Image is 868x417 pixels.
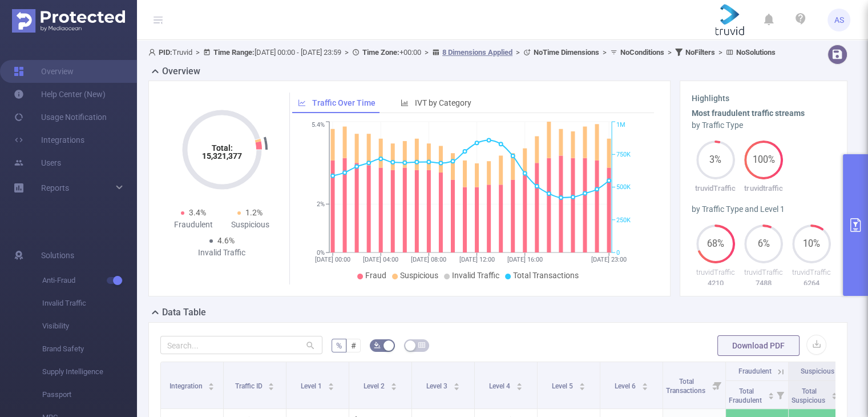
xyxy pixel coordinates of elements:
span: > [599,48,610,57]
tspan: Total: [211,143,232,153]
u: 8 Dimensions Applied [442,48,512,57]
i: icon: bar-chart [401,99,409,107]
span: 68% [696,239,735,248]
div: Fraudulent [165,219,222,231]
span: 100% [744,155,783,165]
b: No Filters [685,48,715,57]
a: Integrations [14,129,84,151]
i: icon: caret-down [579,386,585,389]
span: Passport [42,383,137,406]
i: Filter menu [772,381,788,408]
i: icon: caret-up [768,391,774,394]
i: icon: caret-up [641,381,648,384]
p: 6264 [788,278,835,289]
span: % [336,341,342,350]
tspan: [DATE] 04:00 [363,256,398,263]
h3: Highlights [692,93,835,105]
i: icon: caret-up [453,381,459,384]
span: Traffic Over Time [312,98,376,107]
span: AS [834,9,844,31]
span: # [351,341,356,350]
div: Sort [328,381,334,388]
b: Time Range: [213,48,255,57]
div: by Traffic Type and Level 1 [692,203,835,215]
div: Sort [768,391,774,398]
span: Level 4 [489,382,512,390]
tspan: [DATE] 16:00 [507,256,543,263]
span: Traffic ID [235,382,264,390]
span: > [341,48,352,57]
i: Filter menu [709,362,725,408]
div: Sort [268,381,274,388]
i: icon: caret-up [390,381,397,384]
p: 4210 [692,278,740,289]
span: 1.2% [245,208,263,217]
p: truvidTraffic [740,267,788,278]
i: icon: caret-down [453,386,459,389]
span: Level 2 [364,382,386,390]
h2: Data Table [162,306,206,319]
span: Level 3 [426,382,449,390]
span: > [421,48,432,57]
div: Sort [641,381,648,388]
i: icon: caret-down [390,386,397,389]
i: icon: caret-up [268,381,274,384]
a: Usage Notification [14,106,107,129]
tspan: [DATE] 12:00 [459,256,495,263]
img: Protected Media [12,9,125,33]
i: icon: caret-up [579,381,585,384]
b: Most fraudulent traffic streams [692,109,805,118]
div: Suspicious [222,219,279,231]
b: No Solutions [736,48,776,57]
span: IVT by Category [415,98,471,107]
span: 4.6% [217,236,235,245]
p: truvidTraffic [788,267,835,278]
div: Sort [208,381,215,388]
p: truvidTraffic [692,267,740,278]
span: Reports [41,183,69,193]
div: Sort [831,391,838,398]
div: Sort [390,381,397,388]
h2: Overview [162,65,200,78]
tspan: 5.4% [312,122,325,129]
span: Suspicious [400,271,438,280]
a: Overview [14,60,74,83]
span: Fraudulent [738,367,771,375]
i: Filter menu [835,381,851,408]
span: Supply Intelligence [42,360,137,383]
span: Invalid Traffic [42,292,137,315]
div: Sort [453,381,460,388]
div: by Traffic Type [692,119,835,131]
i: icon: caret-down [268,386,274,389]
tspan: 0% [317,249,325,256]
i: icon: caret-down [208,386,215,389]
b: No Time Dimensions [534,48,599,57]
i: icon: caret-down [768,395,774,398]
div: Invalid Traffic [193,247,251,259]
span: Brand Safety [42,338,137,360]
span: 6% [744,239,783,248]
p: truvidTraffic [692,183,740,194]
a: Reports [41,177,69,199]
p: 7488 [740,278,788,289]
button: Download PDF [717,335,800,356]
i: icon: caret-up [516,381,522,384]
tspan: [DATE] 08:00 [411,256,447,263]
div: Sort [516,381,523,388]
span: Total Transactions [666,378,707,395]
i: icon: caret-down [516,386,522,389]
tspan: 750K [616,151,631,158]
b: PID: [159,48,172,57]
b: Time Zone: [362,48,399,57]
a: Users [14,151,61,174]
i: icon: caret-down [831,395,837,398]
a: Help Center (New) [14,83,106,106]
span: Visibility [42,315,137,338]
span: > [512,48,523,57]
i: icon: caret-up [328,381,334,384]
i: icon: table [418,342,425,348]
i: icon: user [148,49,159,56]
span: > [192,48,203,57]
span: Total Transactions [513,271,579,280]
tspan: 250K [616,216,631,224]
